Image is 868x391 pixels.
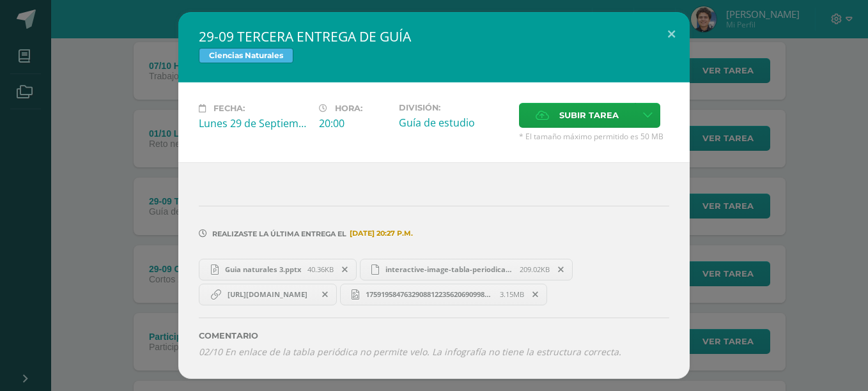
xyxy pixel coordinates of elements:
[379,264,520,274] span: interactive-image-tabla-periodica[1]
[199,331,669,341] label: Comentario
[653,12,690,56] button: Close (Esc)
[319,116,389,130] div: 20:00
[399,103,509,112] label: División:
[221,289,314,300] span: [URL][DOMAIN_NAME]
[199,48,293,63] span: Ciencias Naturales
[359,289,500,299] span: 17591958476329088122356206909982.jpg
[500,289,524,299] span: 3.15MB
[520,264,550,274] span: 209.02KB
[519,131,669,142] span: * El tamaño máximo permitido es 50 MB
[559,103,619,127] span: Subir tarea
[213,103,245,113] span: Fecha:
[340,284,548,305] a: 17591958476329088122356206909982.jpg 3.15MB
[550,263,572,277] span: Remover entrega
[307,264,334,274] span: 40.36KB
[199,259,357,280] a: Guia naturales 3.pptx 40.36KB
[212,229,346,238] span: Realizaste la última entrega el
[199,284,337,305] a: [URL][DOMAIN_NAME]
[219,264,307,274] span: Guia naturales 3.pptx
[199,346,621,358] i: 02/10 En enlace de la tabla periódica no permite velo. La infografía no tiene la estructura corre...
[335,103,362,113] span: Hora:
[360,259,573,280] a: interactive-image-tabla-periodica[1] 209.02KB
[346,233,413,234] span: [DATE] 20:27 p.m.
[525,287,546,302] span: Remover entrega
[334,263,356,277] span: Remover entrega
[199,27,669,45] h2: 29-09 TERCERA ENTREGA DE GUÍA
[199,116,309,130] div: Lunes 29 de Septiembre
[314,287,336,302] span: Remover entrega
[399,116,509,130] div: Guía de estudio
